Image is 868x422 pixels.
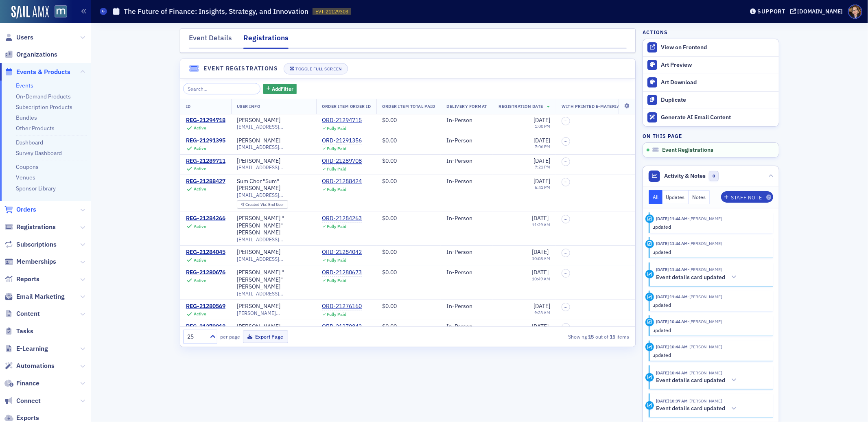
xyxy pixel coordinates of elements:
div: Generate AI Email Content [661,114,775,121]
a: [PERSON_NAME] [237,249,280,256]
div: Active [194,224,206,229]
div: REG-21280569 [186,303,225,310]
span: $0.00 [382,214,397,222]
div: Update [645,318,654,326]
span: Natalie Antonakas [688,241,722,246]
a: Orders [4,205,36,214]
span: [EMAIL_ADDRESS][DOMAIN_NAME] [237,236,311,243]
div: [PERSON_NAME] "[PERSON_NAME]" [PERSON_NAME] [237,215,311,236]
span: [DATE] [532,323,549,330]
span: – [565,271,567,276]
time: 8/22/2025 10:37 AM [656,398,688,404]
div: In-Person [446,249,487,256]
time: 6:41 PM [535,184,550,190]
span: EVT-21129303 [315,8,348,15]
div: Activity [645,270,654,278]
span: – [565,159,567,164]
span: Registration Date [498,103,543,109]
div: Active [194,186,206,192]
a: ORD-21279842 [322,323,362,330]
div: Activity [645,373,654,382]
span: $0.00 [382,157,397,164]
button: Updates [662,190,689,204]
span: – [565,251,567,256]
a: [PERSON_NAME] [237,137,280,144]
a: Survey Dashboard [16,149,62,157]
div: Showing out of items [486,333,630,340]
span: Finance [16,379,39,388]
div: Fully Paid [327,146,346,151]
div: REG-21291395 [186,137,225,144]
a: Coupons [16,163,39,171]
div: Fully Paid [327,166,346,172]
div: Active [194,278,206,283]
span: Profile [848,4,862,19]
div: updated [653,326,768,334]
a: ORD-21276160 [322,303,362,310]
a: On-Demand Products [16,93,71,100]
a: Sum Chor "Sum" [PERSON_NAME] [237,178,311,192]
a: Organizations [4,50,57,59]
span: [PERSON_NAME][EMAIL_ADDRESS][DOMAIN_NAME] [237,310,311,316]
a: [PERSON_NAME] [237,323,280,330]
a: [PERSON_NAME] [237,303,280,310]
span: Organizations [16,50,57,59]
span: Events & Products [16,68,70,77]
a: Email Marketing [4,292,65,301]
span: Users [16,33,33,42]
span: Connect [16,396,41,405]
div: Activity [645,401,654,410]
span: $0.00 [382,177,397,185]
div: Update [645,240,654,248]
div: 25 [187,332,205,341]
span: Natalie Antonakas [688,267,722,272]
span: E-Learning [16,344,48,353]
label: per page [220,333,240,340]
span: [EMAIL_ADDRESS][DOMAIN_NAME] [237,164,311,171]
div: In-Person [446,215,487,222]
h4: Event Registrations [204,64,278,73]
time: 8/25/2025 11:44 AM [656,267,688,272]
span: $0.00 [382,302,397,310]
h4: On this page [643,132,779,140]
span: Tasks [16,327,33,336]
time: 10:08 AM [532,256,550,261]
div: Active [194,146,206,151]
div: Art Preview [661,61,775,69]
input: Search… [183,83,261,94]
a: Reports [4,275,39,284]
span: – [565,179,567,184]
strong: 15 [608,333,617,340]
h1: The Future of Finance: Insights, Strategy, and Innovation [124,7,308,16]
div: REG-21284045 [186,249,225,256]
div: Created Via: End User [237,200,288,209]
span: [DATE] [533,302,550,310]
div: [PERSON_NAME] [237,157,280,165]
span: [EMAIL_ADDRESS][DOMAIN_NAME] [237,124,311,130]
time: 7:21 PM [535,164,550,170]
h5: Event details card updated [656,377,726,384]
a: REG-21289711 [186,157,225,165]
span: Natalie Antonakas [688,216,722,221]
span: Created Via : [245,202,268,207]
span: [EMAIL_ADDRESS][DOMAIN_NAME] [237,144,311,150]
span: [DATE] [533,157,550,164]
button: [DOMAIN_NAME] [790,9,846,14]
div: Fully Paid [327,312,346,317]
div: Active [194,166,206,171]
span: $0.00 [382,323,397,330]
a: ORD-21284042 [322,249,362,256]
time: 9:23 AM [534,310,550,315]
a: Finance [4,379,39,388]
div: Fully Paid [327,224,346,229]
a: [PERSON_NAME] [237,117,280,124]
span: [DATE] [532,214,549,222]
div: Active [194,311,206,317]
a: Content [4,309,40,318]
a: ORD-21288424 [322,178,362,185]
a: REG-21288427 [186,178,225,185]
